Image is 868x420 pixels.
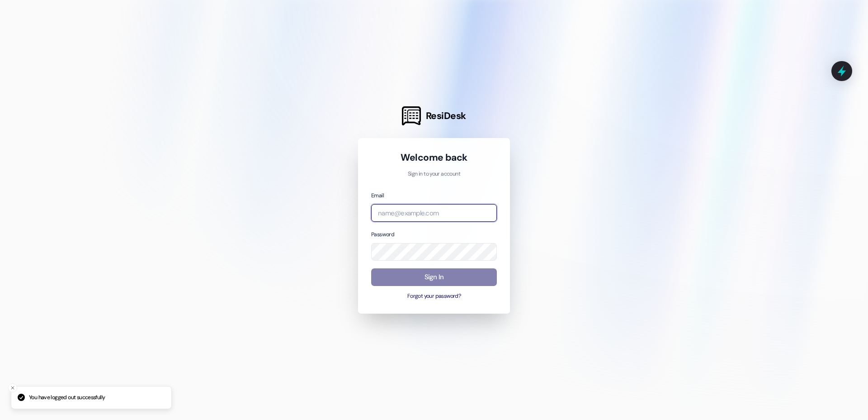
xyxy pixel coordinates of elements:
[426,110,466,122] span: ResiDesk
[29,394,105,402] p: You have logged out successfully
[371,231,394,238] label: Password
[371,268,497,286] button: Sign In
[371,151,497,164] h1: Welcome back
[8,383,17,392] button: Close toast
[371,292,497,301] button: Forgot your password?
[402,106,421,125] img: ResiDesk Logo
[371,204,497,222] input: name@example.com
[371,170,497,178] p: Sign in to your account
[371,192,384,199] label: Email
